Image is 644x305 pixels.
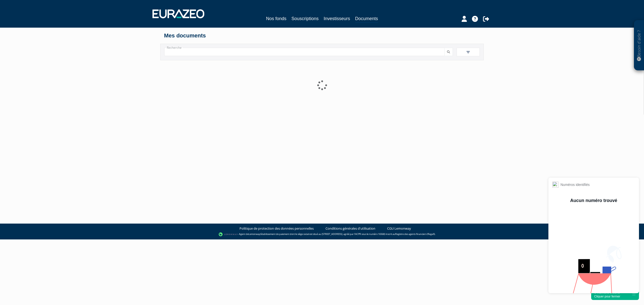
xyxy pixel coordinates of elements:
img: logo-lemonway.png [219,232,238,237]
a: Investisseurs [324,15,350,22]
img: filter.svg [466,50,470,55]
a: Conditions générales d'utilisation [326,226,375,231]
a: CGU Lemonway [387,226,411,231]
p: Besoin d'aide ? [636,23,642,68]
a: Documents [355,15,378,23]
a: Nos fonds [266,15,286,22]
div: - Agent de (établissement de paiement dont le siège social est situé au [STREET_ADDRESS], agréé p... [5,232,639,237]
img: 1732889491-logotype_eurazeo_blanc_rvb.png [152,9,204,18]
h4: Mes documents [164,33,480,39]
a: Souscriptions [291,15,318,22]
a: Registre des agents financiers (Regafi) [395,233,435,236]
a: Politique de protection des données personnelles [239,226,314,231]
input: Recherche [164,48,445,56]
a: Lemonway [249,233,260,236]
